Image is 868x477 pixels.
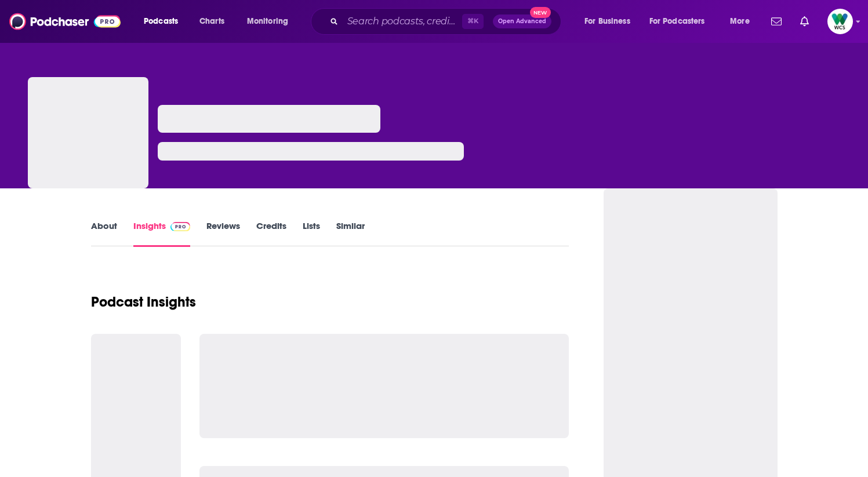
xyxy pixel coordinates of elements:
[256,220,286,247] a: Credits
[303,220,320,247] a: Lists
[642,12,722,31] button: open menu
[584,13,630,30] span: For Business
[239,12,303,31] button: open menu
[827,9,853,34] button: Show profile menu
[796,12,813,31] a: Show notifications dropdown
[827,9,853,34] span: Logged in as WCS_Newsroom
[498,19,546,24] span: Open Advanced
[91,220,117,247] a: About
[493,14,551,28] button: Open AdvancedNew
[649,13,705,30] span: For Podcasters
[767,12,786,31] a: Show notifications dropdown
[530,7,551,18] span: New
[322,8,572,35] div: Search podcasts, credits, & more...
[144,13,178,30] span: Podcasts
[170,222,191,231] img: Podchaser Pro
[91,293,196,311] h1: Podcast Insights
[730,13,750,30] span: More
[722,12,764,31] button: open menu
[462,14,484,29] span: ⌘ K
[136,12,193,31] button: open menu
[133,220,191,247] a: InsightsPodchaser Pro
[343,12,462,31] input: Search podcasts, credits, & more...
[576,12,645,31] button: open menu
[247,13,288,30] span: Monitoring
[336,220,365,247] a: Similar
[192,12,231,31] a: Charts
[827,9,853,34] img: User Profile
[206,220,240,247] a: Reviews
[199,13,224,30] span: Charts
[9,10,121,32] img: Podchaser - Follow, Share and Rate Podcasts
